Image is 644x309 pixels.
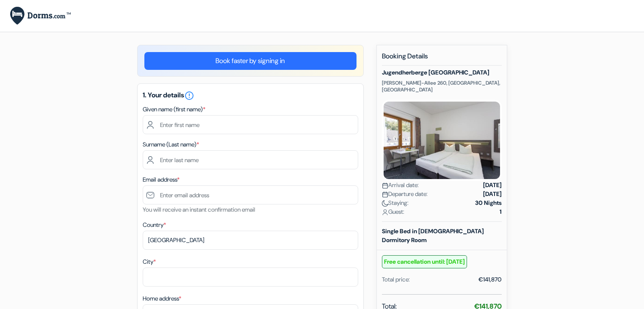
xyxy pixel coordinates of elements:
[143,175,180,184] label: Email address
[382,52,502,66] h5: Booking Details
[500,207,502,216] strong: 1
[143,150,358,169] input: Enter last name
[143,185,358,204] input: Enter email address
[382,275,410,284] div: Total price:
[483,181,502,190] strong: [DATE]
[382,207,404,216] span: Guest:
[382,209,388,215] img: user_icon.svg
[143,257,156,266] label: City
[382,182,388,189] img: calendar.svg
[382,200,388,207] img: moon.svg
[143,115,358,134] input: Enter first name
[143,105,205,114] label: Given name (first name)
[144,52,357,70] a: Book faster by signing in
[10,7,71,25] img: Dorms.com
[382,181,419,190] span: Arrival date:
[382,255,467,268] small: Free cancellation until: [DATE]
[184,91,194,101] i: error_outline
[184,91,194,99] a: error_outline
[143,206,255,213] small: You will receive an instant confirmation email
[483,190,502,199] strong: [DATE]
[143,140,199,149] label: Surname (Last name)
[382,190,428,199] span: Departure date:
[382,69,502,76] h5: Jugendherberge [GEOGRAPHIC_DATA]
[143,91,358,101] h5: 1. Your details
[143,221,166,229] label: Country
[475,199,502,207] strong: 30 Nights
[382,191,388,198] img: calendar.svg
[478,275,502,284] div: €141,870
[143,294,181,303] label: Home address
[382,227,484,244] b: Single Bed in [DEMOGRAPHIC_DATA] Dormitory Room
[382,199,409,207] span: Staying:
[382,80,502,93] p: [PERSON_NAME]-Allee 260, [GEOGRAPHIC_DATA], [GEOGRAPHIC_DATA]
